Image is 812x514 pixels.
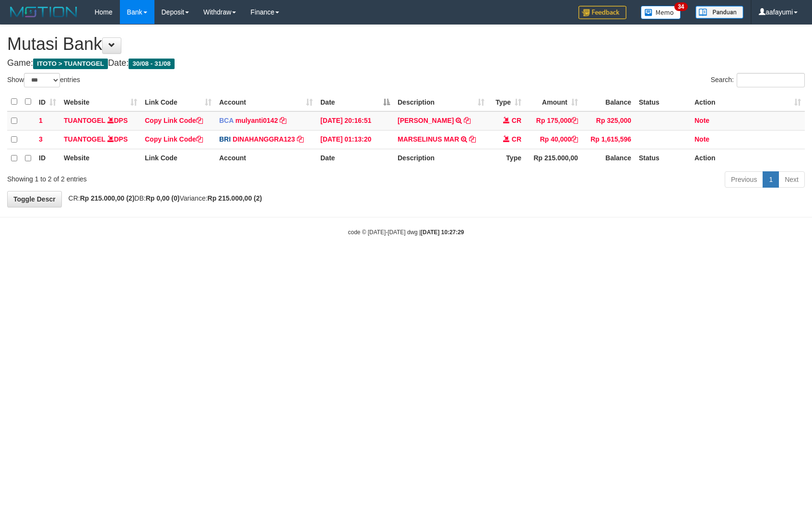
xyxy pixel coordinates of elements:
[582,130,635,149] td: Rp 1,615,596
[317,111,394,131] td: [DATE] 20:16:51
[145,135,203,143] a: Copy Link Code
[737,73,805,87] input: Search:
[39,135,43,143] span: 3
[219,135,231,143] span: BRI
[60,93,141,111] th: Website: activate to sort column ascending
[64,117,106,124] a: TUANTOGEL
[297,135,304,143] a: Copy DINAHANGGRA123 to clipboard
[280,117,286,124] a: Copy mulyanti0142 to clipboard
[695,6,743,19] img: panduan.png
[578,6,626,19] img: Feedback.jpg
[641,6,681,19] img: Button%20Memo.svg
[60,149,141,167] th: Website
[348,229,464,236] small: code © [DATE]-[DATE] dwg |
[488,93,525,111] th: Type: activate to sort column ascending
[571,135,578,143] a: Copy Rp 40,000 to clipboard
[317,130,394,149] td: [DATE] 01:13:20
[7,73,80,87] label: Show entries
[512,117,521,124] span: CR
[725,171,763,188] a: Previous
[317,149,394,167] th: Date
[398,135,459,143] a: MARSELINUS MAR
[394,149,488,167] th: Description
[763,171,779,188] a: 1
[235,117,278,124] a: mulyanti0142
[39,117,43,124] span: 1
[525,93,582,111] th: Amount: activate to sort column ascending
[394,93,488,111] th: Description: activate to sort column ascending
[464,117,471,124] a: Copy JAJA JAHURI to clipboard
[582,111,635,131] td: Rp 325,000
[582,93,635,111] th: Balance
[398,117,454,124] a: [PERSON_NAME]
[582,149,635,167] th: Balance
[635,149,691,167] th: Status
[215,93,317,111] th: Account: activate to sort column ascending
[7,170,331,184] div: Showing 1 to 2 of 2 entries
[145,117,203,124] a: Copy Link Code
[7,59,805,68] h4: Game: Date:
[129,59,175,69] span: 30/08 - 31/08
[35,149,60,167] th: ID
[7,35,805,54] h1: Mutasi Bank
[421,229,464,236] strong: [DATE] 10:27:29
[64,135,106,143] a: TUANTOGEL
[24,73,60,87] select: Showentries
[778,171,805,188] a: Next
[60,130,141,149] td: DPS
[233,135,295,143] a: DINAHANGGRA123
[694,135,709,143] a: Note
[33,59,108,69] span: ITOTO > TUANTOGEL
[571,117,578,124] a: Copy Rp 175,000 to clipboard
[208,194,262,202] strong: Rp 215.000,00 (2)
[141,149,215,167] th: Link Code
[691,149,805,167] th: Action
[525,130,582,149] td: Rp 40,000
[691,93,805,111] th: Action: activate to sort column ascending
[7,5,80,19] img: MOTION_logo.png
[711,73,805,87] label: Search:
[219,117,234,124] span: BCA
[141,93,215,111] th: Link Code: activate to sort column ascending
[146,194,180,202] strong: Rp 0,00 (0)
[35,93,60,111] th: ID: activate to sort column ascending
[488,149,525,167] th: Type
[317,93,394,111] th: Date: activate to sort column descending
[635,93,691,111] th: Status
[525,111,582,131] td: Rp 175,000
[64,194,262,202] span: CR: DB: Variance:
[80,194,135,202] strong: Rp 215.000,00 (2)
[512,135,521,143] span: CR
[525,149,582,167] th: Rp 215.000,00
[60,111,141,131] td: DPS
[469,135,476,143] a: Copy MARSELINUS MAR to clipboard
[674,2,687,11] span: 34
[215,149,317,167] th: Account
[694,117,709,124] a: Note
[7,191,62,207] a: Toggle Descr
